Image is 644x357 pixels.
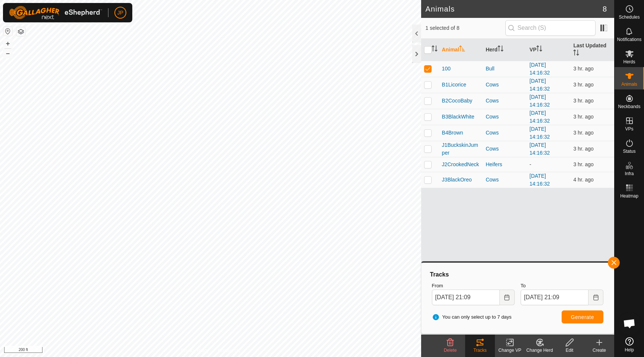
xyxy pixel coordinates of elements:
[495,347,525,354] div: Change VP
[617,37,641,42] span: Notifications
[625,171,634,176] span: Infra
[429,270,606,279] div: Tracks
[500,290,515,305] button: Choose Date
[625,348,634,352] span: Help
[530,78,550,92] a: [DATE] 14:16:32
[486,145,524,153] div: Cows
[525,347,555,354] div: Change Herd
[584,347,614,354] div: Create
[555,347,584,354] div: Edit
[181,347,209,354] a: Privacy Policy
[442,161,479,168] span: J2CrookedNeck
[620,194,638,198] span: Heatmap
[618,312,641,335] a: Open chat
[625,127,633,131] span: VPs
[618,104,640,109] span: Neckbands
[432,282,515,290] label: From
[486,176,524,184] div: Cows
[530,142,550,156] a: [DATE] 14:16:32
[442,176,472,184] span: J3BlackOreo
[442,81,466,89] span: B1Licorice
[442,113,474,121] span: B3BlackWhite
[442,129,463,137] span: B4Brown
[619,15,640,19] span: Schedules
[3,27,12,36] button: Reset Map
[573,51,579,57] p-sorticon: Activate to sort
[615,334,644,355] a: Help
[483,39,527,61] th: Herd
[573,177,594,183] span: Aug 31, 2025, 3:02 AM
[426,4,603,13] h2: Animals
[623,149,635,154] span: Status
[623,60,635,64] span: Herds
[530,110,550,124] a: [DATE] 14:16:32
[486,81,524,89] div: Cows
[573,114,594,120] span: Aug 31, 2025, 4:02 AM
[426,24,505,32] span: 1 selected of 8
[465,347,495,354] div: Tracks
[570,39,614,61] th: Last Updated
[530,126,550,140] a: [DATE] 14:16:32
[486,129,524,137] div: Cows
[530,173,550,187] a: [DATE] 14:16:32
[459,47,465,53] p-sorticon: Activate to sort
[573,146,594,152] span: Aug 31, 2025, 4:02 AM
[521,282,603,290] label: To
[442,65,451,73] span: 100
[3,49,12,58] button: –
[562,310,603,323] button: Generate
[9,6,102,19] img: Gallagher Logo
[571,314,594,320] span: Generate
[432,47,438,53] p-sorticon: Activate to sort
[117,9,123,17] span: JP
[536,47,542,53] p-sorticon: Activate to sort
[603,3,607,15] span: 8
[442,141,480,157] span: J1BuckskinJumper
[573,161,594,167] span: Aug 31, 2025, 4:02 AM
[442,97,473,105] span: B2CocoBaby
[527,39,571,61] th: VP
[486,97,524,105] div: Cows
[486,65,524,73] div: Bull
[573,82,594,88] span: Aug 31, 2025, 3:32 AM
[621,82,637,86] span: Animals
[444,348,457,353] span: Delete
[530,94,550,108] a: [DATE] 14:16:32
[573,66,594,72] span: Aug 31, 2025, 4:02 AM
[588,290,603,305] button: Choose Date
[218,347,240,354] a: Contact Us
[573,98,594,104] span: Aug 31, 2025, 4:02 AM
[498,47,503,53] p-sorticon: Activate to sort
[439,39,483,61] th: Animal
[530,62,550,76] a: [DATE] 14:16:32
[505,20,596,36] input: Search (S)
[3,39,12,48] button: +
[432,313,512,321] span: You can only select up to 7 days
[530,161,531,167] app-display-virtual-paddock-transition: -
[486,161,524,168] div: Heifers
[486,113,524,121] div: Cows
[573,130,594,136] span: Aug 31, 2025, 4:02 AM
[16,27,25,36] button: Map Layers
